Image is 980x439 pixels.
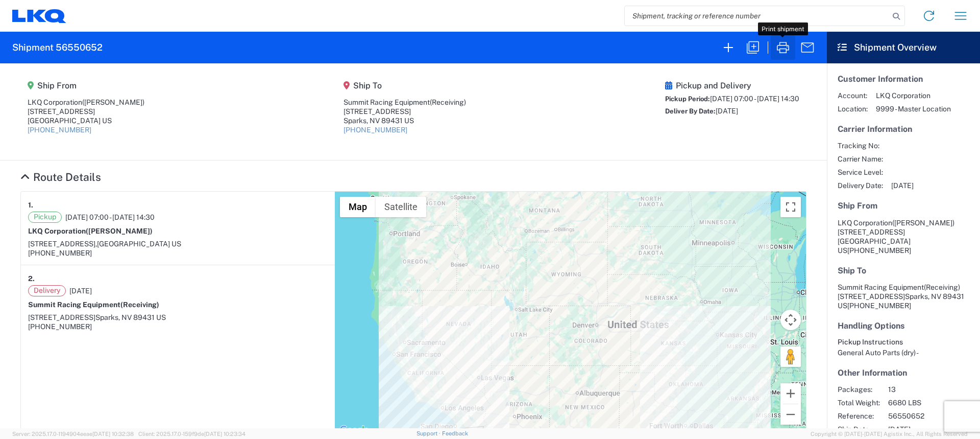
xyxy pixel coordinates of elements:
button: Zoom in [780,383,801,404]
span: Packages: [838,385,880,394]
span: [DATE] [716,107,738,115]
button: Toggle fullscreen view [780,197,801,217]
span: Server: 2025.17.0-1194904eeae [12,431,134,437]
span: Pickup Period: [665,95,710,103]
h5: Other Information [838,368,969,378]
strong: LKQ Corporation [28,227,153,235]
span: 9999 - Master Location [876,104,951,113]
header: Shipment Overview [827,32,980,63]
button: Show satellite imagery [376,197,426,217]
button: Zoom out [780,404,801,425]
strong: 2. [28,272,35,285]
span: [DATE] [69,286,92,295]
span: [DATE] [891,181,914,190]
span: [DATE] 07:00 - [DATE] 14:30 [710,95,799,103]
span: Ship Date: [838,425,880,434]
span: (Receiving) [120,301,159,309]
a: Hide Details [20,171,101,183]
span: Reference: [838,411,880,421]
span: Account: [838,91,868,100]
span: (Receiving) [430,98,466,106]
h5: Ship To [344,81,466,90]
a: Open this area in Google Maps (opens a new window) [337,424,371,437]
span: Delivery [28,285,66,296]
h2: Shipment 56550652 [12,41,103,54]
a: [PHONE_NUMBER] [344,126,407,134]
span: [PHONE_NUMBER] [847,302,911,310]
div: [STREET_ADDRESS] [344,107,466,116]
h5: Ship From [838,201,969,211]
span: Service Level: [838,168,883,177]
div: General Auto Parts (dry) - [838,348,969,357]
span: Tracking No: [838,141,883,150]
div: [GEOGRAPHIC_DATA] US [28,116,144,125]
div: [PHONE_NUMBER] [28,248,328,258]
span: Client: 2025.17.0-159f9de [138,431,246,437]
span: [STREET_ADDRESS] [838,228,905,236]
div: [STREET_ADDRESS] [28,107,144,116]
img: Google [337,424,371,437]
h5: Pickup and Delivery [665,81,799,90]
span: [DATE] 07:00 - [DATE] 14:30 [65,213,155,222]
h5: Ship To [838,266,969,275]
h5: Handling Options [838,321,969,331]
h5: Customer Information [838,74,969,84]
h5: Carrier Information [838,124,969,134]
span: Carrier Name: [838,154,883,164]
div: Summit Racing Equipment [344,98,466,107]
input: Shipment, tracking or reference number [625,6,889,26]
span: [STREET_ADDRESS], [28,240,97,248]
a: Support [416,430,442,436]
h5: Ship From [28,81,144,90]
span: ([PERSON_NAME]) [86,227,153,235]
span: LKQ Corporation [838,219,892,227]
span: Deliver By Date: [665,107,716,115]
span: 6680 LBS [888,398,975,407]
span: Total Weight: [838,398,880,407]
span: 56550652 [888,411,975,421]
span: Summit Racing Equipment [STREET_ADDRESS] [838,283,960,301]
span: ([PERSON_NAME]) [892,219,954,227]
div: Sparks, NV 89431 US [344,116,466,125]
strong: Summit Racing Equipment [28,301,159,309]
span: [DATE] 10:23:34 [204,431,246,437]
span: Delivery Date: [838,181,883,190]
address: Sparks, NV 89431 US [838,283,969,310]
span: ([PERSON_NAME]) [82,98,144,106]
div: [PHONE_NUMBER] [28,322,328,331]
span: Copyright © [DATE]-[DATE] Agistix Inc., All Rights Reserved [811,429,968,438]
strong: 1. [28,199,33,212]
button: Drag Pegman onto the map to open Street View [780,346,801,367]
div: LKQ Corporation [28,98,144,107]
a: Feedback [442,430,468,436]
span: 13 [888,385,975,394]
button: Show street map [340,197,376,217]
span: (Receiving) [924,283,960,291]
span: Location: [838,104,868,113]
span: [PHONE_NUMBER] [847,246,911,255]
span: [STREET_ADDRESS] [28,313,95,321]
a: [PHONE_NUMBER] [28,126,91,134]
span: LKQ Corporation [876,91,951,100]
span: [DATE] 10:32:38 [92,431,134,437]
span: [DATE] [888,425,975,434]
h6: Pickup Instructions [838,338,969,346]
span: [GEOGRAPHIC_DATA] US [97,240,181,248]
button: Map camera controls [780,310,801,330]
span: Pickup [28,212,62,223]
address: [GEOGRAPHIC_DATA] US [838,218,969,255]
span: Sparks, NV 89431 US [95,313,166,321]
